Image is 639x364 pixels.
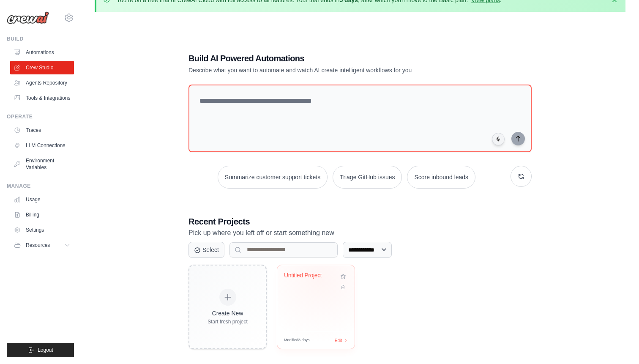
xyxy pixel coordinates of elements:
p: Pick up where you left off or start something new [188,227,532,238]
div: Manage [7,183,74,189]
p: Describe what you want to automate and watch AI create intelligent workflows for you [188,66,472,74]
button: Get new suggestions [511,166,532,187]
button: Add to favorites [339,272,348,281]
h3: Recent Projects [188,216,532,227]
img: Logo [7,11,49,24]
div: Operate [7,113,74,120]
button: Summarize customer support tickets [218,166,328,189]
div: Start fresh project [208,318,248,325]
a: Agents Repository [10,76,74,90]
a: Environment Variables [10,154,74,174]
span: Logout [38,347,53,353]
div: Create New [208,309,248,317]
button: Delete project [339,283,348,291]
div: Untitled Project [284,272,335,279]
button: Score inbound leads [407,166,475,189]
a: Tools & Integrations [10,91,74,105]
a: Usage [10,193,74,206]
button: Triage GitHub issues [333,166,402,189]
div: Build [7,36,74,42]
a: Crew Studio [10,61,74,74]
a: Settings [10,223,74,237]
a: LLM Connections [10,139,74,152]
a: Automations [10,46,74,59]
a: Billing [10,208,74,222]
span: Resources [26,242,50,249]
button: Select [188,242,224,258]
a: Traces [10,123,74,137]
span: Modified 3 days [284,337,310,343]
h1: Build AI Powered Automations [188,52,472,64]
button: Click to speak your automation idea [492,133,505,145]
button: Logout [7,343,74,357]
span: Edit [335,337,342,344]
button: Resources [10,238,74,252]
